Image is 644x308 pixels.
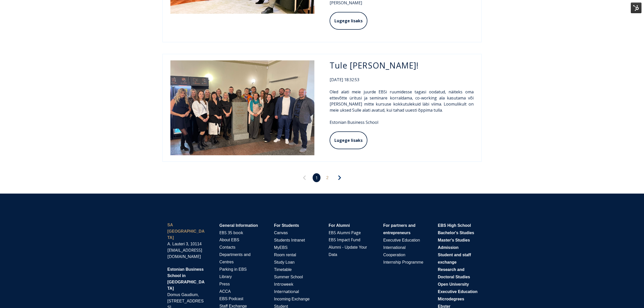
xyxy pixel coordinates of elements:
a: Room rental [274,252,296,258]
span: Press [219,282,230,286]
a: Student and staff exchange [438,252,471,265]
a: Bachelor's Studies [438,230,474,235]
a: About EBS [219,237,239,243]
a: ntroweek [275,281,293,287]
span: Research and Doctoral Studies [438,267,470,279]
a: Open University [438,281,469,287]
a: International Cooperation [383,245,405,258]
span: Open University [438,282,469,286]
span: Admission [438,245,459,250]
span: General Information [219,223,258,228]
a: Go to page 1 [313,173,320,182]
a: Research and Doctoral Studies [438,267,470,280]
a: Admission [438,245,459,250]
img: HubSpot Tools Menu Toggle [631,3,641,13]
span: Library [219,275,232,279]
span: International Cooperation [383,245,405,257]
span: Study Loan [274,260,295,264]
a: Press [219,281,230,287]
span: Departments and Centres [219,252,251,264]
span: EBS Podcast [219,297,243,301]
a: [EMAIL_ADDRESS][DOMAIN_NAME] [167,247,202,259]
a: Alumni - Update Your Data [329,244,367,257]
span: MyEBS [274,245,288,250]
a: MyEBS [274,245,288,250]
span: Contacts [219,245,235,249]
span: Master's Studies [438,238,470,242]
a: EBS 35 book [219,230,243,235]
span: Alumni - Update Your Data [329,245,367,257]
a: Study Loan [274,259,295,265]
span: Summer School [274,275,303,279]
strong: SA [GEOGRAPHIC_DATA] [167,223,205,240]
a: Internship Programme [383,259,423,265]
a: Microdegrees [438,296,464,302]
a: EBS High School [438,223,471,228]
span: I [274,282,293,286]
a: Lugege lisaks [330,131,367,149]
a: Timetable [274,267,292,272]
span: For Alumni [329,223,350,228]
span: Parking in EBS [219,267,247,271]
span: I [274,289,299,294]
span: Internship Programme [383,260,423,264]
a: Estonian Business School [330,119,378,125]
a: Summer School [274,274,303,280]
span: Canvas [274,231,288,235]
a: EBS Impact Fund [329,237,360,243]
span: Student and staff exchange [438,253,471,264]
a: Students Intranet [274,237,305,243]
span: Timetable [274,267,292,272]
span: A. Lauteri 3, 10114 [167,242,202,246]
a: Executive Education [438,289,478,294]
a: Contacts [219,244,235,250]
a: EBS Alumni Page [329,230,361,235]
p: Oled alati meie juurde EBSi ruumidesse tagasi oodatud, näiteks oma ettevõtte üritusi ja seminare ... [330,89,474,113]
a: Departments and Centres [219,252,251,265]
span: Students Intranet [274,238,305,242]
span: Estonian Business School in [GEOGRAPHIC_DATA] [167,267,205,290]
a: ACCA [219,288,230,294]
span: Room rental [274,253,296,257]
a: nternational [275,289,299,294]
span: Bachelor's Studies [438,231,474,235]
a: Lugege lisaks [330,12,367,30]
a: Master's Studies [438,237,470,243]
nav: Pagination [162,173,482,182]
span: For partners and entrepreneurs [383,223,415,235]
a: Parking in EBS [219,266,247,272]
a: Library [219,274,232,279]
span: For Students [274,223,299,228]
span: Executive Education [383,238,420,242]
time: [DATE] 18:32:53 [330,77,474,83]
span: Microdegrees [438,297,464,301]
a: Go to page 2 [324,173,331,182]
a: Tule [PERSON_NAME]! [330,60,419,71]
a: EBS Podcast [219,296,243,301]
span: About EBS [219,238,239,242]
span: Executive Education [438,289,478,294]
a: Executive Education [383,237,420,243]
span: ACCA [219,289,230,294]
span: EBS High School [438,223,471,228]
a: Canvas [274,230,288,235]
